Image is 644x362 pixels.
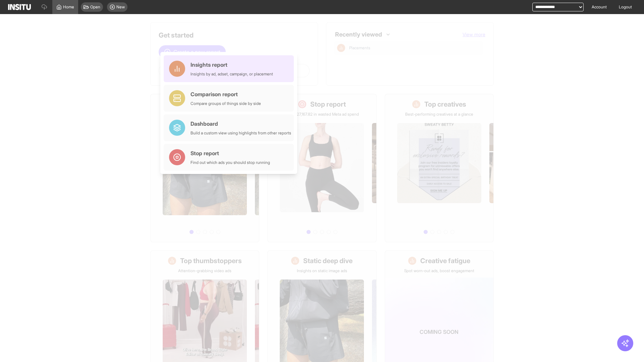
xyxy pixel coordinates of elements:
[191,101,261,106] div: Compare groups of things side by side
[116,4,125,10] span: New
[63,4,74,10] span: Home
[191,71,273,77] div: Insights by ad, adset, campaign, or placement
[191,130,291,136] div: Build a custom view using highlights from other reports
[90,4,100,10] span: Open
[191,90,261,98] div: Comparison report
[191,120,291,128] div: Dashboard
[8,4,31,10] img: Logo
[191,160,270,165] div: Find out which ads you should stop running
[191,149,270,157] div: Stop report
[191,61,273,69] div: Insights report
